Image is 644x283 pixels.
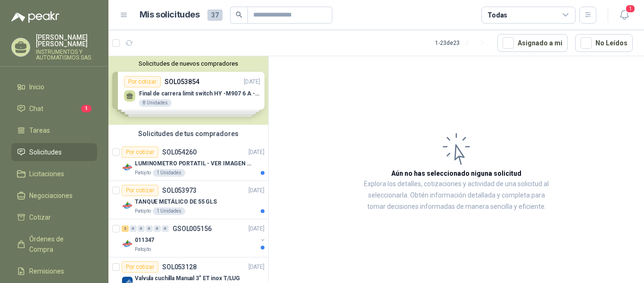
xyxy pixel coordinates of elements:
[29,147,62,157] span: Solicitudes
[248,263,264,272] p: [DATE]
[130,225,137,232] div: 0
[391,168,521,179] h3: Aún no has seleccionado niguna solicitud
[11,230,97,258] a: Órdenes de Compra
[135,169,151,177] p: Patojito
[29,169,64,179] span: Licitaciones
[11,100,97,118] a: Chat1
[435,35,490,51] div: 1 - 23 de 23
[122,238,133,249] img: Company Logo
[11,262,97,280] a: Remisiones
[162,149,197,155] p: SOL054260
[29,82,44,92] span: Inicio
[625,4,636,13] span: 1
[154,225,161,232] div: 0
[138,225,145,232] div: 0
[29,103,43,114] span: Chat
[108,143,268,181] a: Por cotizarSOL054260[DATE] Company LogoLUMINOMETRO PORTATIL - VER IMAGEN ADJUNTAPatojito1 Unidades
[135,207,151,215] p: Patojito
[207,9,223,21] span: 37
[248,148,264,157] p: [DATE]
[29,234,88,255] span: Órdenes de Compra
[487,10,507,20] div: Todas
[122,162,133,173] img: Company Logo
[135,246,151,253] p: Patojito
[162,264,197,270] p: SOL053128
[135,197,217,206] p: TANQUE METÁLICO DE 55 GLS
[11,121,97,139] a: Tareas
[236,11,242,18] span: search
[11,208,97,226] a: Cotizar
[29,190,73,201] span: Negociaciones
[11,165,97,183] a: Licitaciones
[122,200,133,211] img: Company Logo
[11,187,97,205] a: Negociaciones
[112,60,264,67] button: Solicitudes de nuevos compradores
[135,159,252,168] p: LUMINOMETRO PORTATIL - VER IMAGEN ADJUNTA
[173,225,212,232] p: GSOL005156
[248,224,264,233] p: [DATE]
[135,236,154,245] p: 011347
[122,223,266,253] a: 2 0 0 0 0 0 GSOL005156[DATE] Company Logo011347Patojito
[11,11,59,23] img: Logo peakr
[162,225,169,232] div: 0
[122,225,129,232] div: 2
[81,105,91,112] span: 1
[122,261,158,273] div: Por cotizar
[140,8,200,22] h1: Mis solicitudes
[363,179,550,213] p: Explora los detalles, cotizaciones y actividad de una solicitud al seleccionarla. Obtén informaci...
[153,207,185,215] div: 1 Unidades
[122,185,158,196] div: Por cotizar
[122,146,158,158] div: Por cotizar
[36,49,97,60] p: INSTRUMENTOS Y AUTOMATISMOS SAS
[497,34,568,52] button: Asignado a mi
[29,266,64,276] span: Remisiones
[146,225,153,232] div: 0
[135,274,240,283] p: Valvula cuchilla Manual 3" ET inox T/LUG
[616,7,633,24] button: 1
[36,34,97,47] p: [PERSON_NAME] [PERSON_NAME]
[108,56,268,125] div: Solicitudes de nuevos compradoresPor cotizarSOL053854[DATE] Final de carrera limit switch HY -M90...
[11,143,97,161] a: Solicitudes
[248,186,264,195] p: [DATE]
[108,125,268,143] div: Solicitudes de tus compradores
[575,34,633,52] button: No Leídos
[11,78,97,96] a: Inicio
[162,187,197,194] p: SOL053973
[108,181,268,219] a: Por cotizarSOL053973[DATE] Company LogoTANQUE METÁLICO DE 55 GLSPatojito1 Unidades
[153,169,185,177] div: 1 Unidades
[29,212,51,223] span: Cotizar
[29,125,50,136] span: Tareas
